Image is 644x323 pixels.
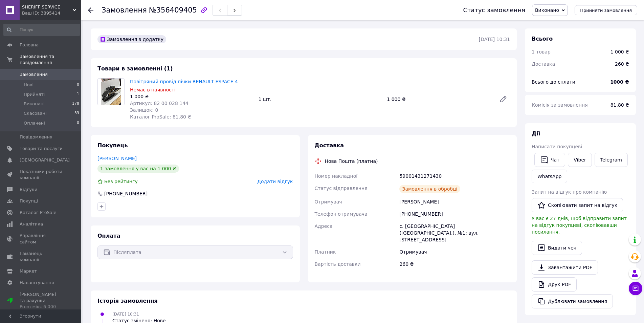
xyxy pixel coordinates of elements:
[398,258,511,270] div: 260 ₴
[532,170,567,183] a: WhatsApp
[97,298,158,304] span: Історія замовлення
[532,102,588,108] span: Комісія за замовлення
[257,179,293,184] span: Додати відгук
[315,261,361,267] span: Вартість доставки
[256,94,384,104] div: 1 шт.
[20,251,63,263] span: Гаманець компанії
[24,82,34,88] span: Нові
[130,79,238,84] a: Повітряний провід пічки RENAULT ESPACE 4
[130,101,188,106] span: Артикул: 82 00 028 144
[97,233,120,239] span: Оплата
[24,120,45,126] span: Оплачені
[101,79,121,105] img: Повітряний провід пічки RENAULT ESPACE 4
[535,7,559,13] span: Виконано
[20,146,63,152] span: Товари та послуги
[130,114,191,120] span: Каталог ProSale: 81.80 ₴
[575,5,637,15] button: Прийняти замовлення
[398,196,511,208] div: [PERSON_NAME]
[315,223,333,229] span: Адреса
[595,153,628,167] a: Telegram
[629,282,642,295] button: Чат з покупцем
[130,87,176,92] span: Немає в наявності
[77,120,79,126] span: 0
[532,189,607,195] span: Запит на відгук про компанію
[532,130,540,137] span: Дії
[315,211,368,217] span: Телефон отримувача
[610,48,629,55] div: 1 000 ₴
[77,82,79,88] span: 0
[398,170,511,182] div: 59001431271430
[20,42,39,48] span: Головна
[532,277,577,292] a: Друк PDF
[532,198,623,212] button: Скопіювати запит на відгук
[20,280,54,286] span: Налаштування
[532,79,575,85] span: Всього до сплати
[97,65,173,72] span: Товари в замовленні (1)
[20,221,43,227] span: Аналітика
[610,102,629,108] span: 81.80 ₴
[398,220,511,246] div: с. [GEOGRAPHIC_DATA] ([GEOGRAPHIC_DATA].), №1: вул. [STREET_ADDRESS]
[102,6,147,14] span: Замовлення
[112,312,139,317] span: [DATE] 10:31
[130,93,253,100] div: 1 000 ₴
[496,92,510,106] a: Редагувати
[532,61,555,67] span: Доставка
[130,107,158,113] span: Залишок: 0
[479,37,510,42] time: [DATE] 10:31
[20,292,63,310] span: [PERSON_NAME] та рахунки
[611,57,633,71] div: 260 ₴
[97,156,137,161] a: [PERSON_NAME]
[20,268,37,274] span: Маркет
[463,7,525,14] div: Статус замовлення
[20,169,63,181] span: Показники роботи компанії
[24,110,47,116] span: Скасовані
[568,153,592,167] a: Viber
[149,6,197,14] span: №356409405
[88,7,93,14] div: Повернутися назад
[315,173,358,179] span: Номер накладної
[532,216,627,235] span: У вас є 27 днів, щоб відправити запит на відгук покупцеві, скопіювавши посилання.
[534,153,565,167] button: Чат
[24,91,45,98] span: Прийняті
[580,8,632,13] span: Прийняти замовлення
[22,10,81,16] div: Ваш ID: 3895414
[532,49,551,55] span: 1 товар
[77,91,79,98] span: 1
[315,249,336,255] span: Платник
[398,208,511,220] div: [PHONE_NUMBER]
[20,134,52,140] span: Повідомлення
[20,210,56,216] span: Каталог ProSale
[20,53,81,66] span: Замовлення та повідомлення
[74,110,79,116] span: 33
[97,35,166,43] div: Замовлення з додатку
[610,79,629,85] b: 1000 ₴
[315,142,344,149] span: Доставка
[104,190,148,197] div: [PHONE_NUMBER]
[323,158,380,165] div: Нова Пошта (платна)
[20,71,48,78] span: Замовлення
[532,144,582,149] span: Написати покупцеві
[20,157,70,163] span: [DEMOGRAPHIC_DATA]
[24,101,45,107] span: Виконані
[532,36,553,42] span: Всього
[399,185,460,193] div: Замовлення в обробці
[20,233,63,245] span: Управління сайтом
[20,198,38,204] span: Покупці
[72,101,79,107] span: 178
[97,165,179,173] div: 1 замовлення у вас на 1 000 ₴
[384,94,494,104] div: 1 000 ₴
[532,241,582,255] button: Видати чек
[315,186,368,191] span: Статус відправлення
[315,199,342,204] span: Отримувач
[532,294,613,308] button: Дублювати замовлення
[532,260,598,275] a: Завантажити PDF
[20,304,63,310] div: Prom мікс 6 000
[22,4,73,10] span: SHERIFF SERVICE
[3,24,80,36] input: Пошук
[97,142,128,149] span: Покупець
[104,179,138,184] span: Без рейтингу
[20,187,37,193] span: Відгуки
[398,246,511,258] div: Отримувач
